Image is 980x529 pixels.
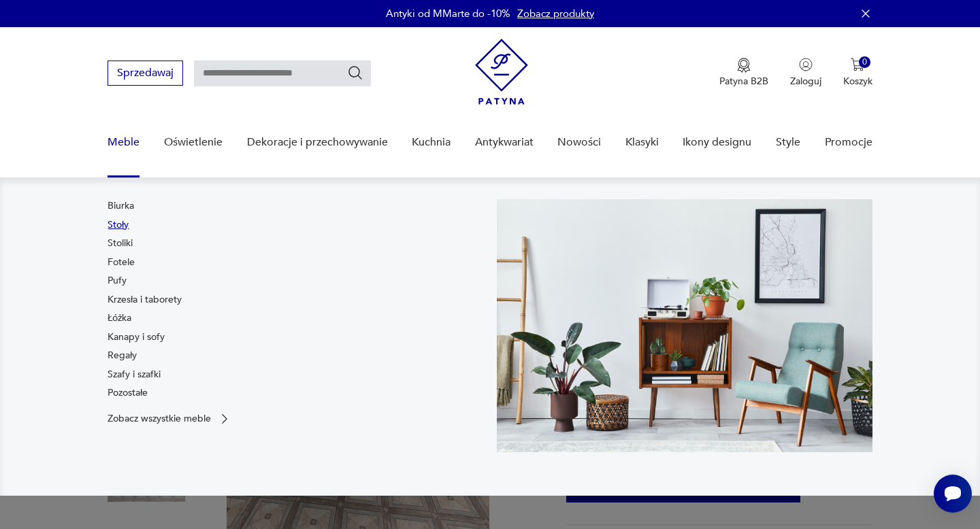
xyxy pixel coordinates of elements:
button: Patyna B2B [719,58,768,88]
p: Patyna B2B [719,75,768,88]
button: 0Koszyk [843,58,872,88]
a: Antykwariat [475,116,534,169]
img: Patyna - sklep z meblami i dekoracjami vintage [475,39,528,105]
a: Pozostałe [108,386,148,400]
a: Stoły [108,218,129,232]
a: Oświetlenie [164,116,223,169]
a: Ikony designu [683,116,751,169]
a: Zobacz wszystkie meble [108,412,231,426]
iframe: Smartsupp widget button [934,475,972,513]
a: Kanapy i sofy [108,330,165,344]
button: Zaloguj [790,58,821,88]
a: Pufy [108,274,127,288]
a: Stoliki [108,237,133,250]
a: Fotele [108,256,135,269]
a: Szafy i szafki [108,368,161,381]
div: 0 [859,56,870,68]
a: Zobacz produkty [517,7,594,20]
a: Meble [108,116,140,169]
a: Sprzedawaj [108,69,183,79]
a: Krzesła i taborety [108,293,182,307]
a: Łóżka [108,311,131,325]
p: Zaloguj [790,75,821,88]
p: Koszyk [843,75,872,88]
button: Szukaj [347,65,363,81]
img: 969d9116629659dbb0bd4e745da535dc.jpg [497,199,872,452]
a: Klasyki [625,116,659,169]
a: Biurka [108,199,134,213]
a: Style [776,116,800,169]
a: Nowości [557,116,601,169]
p: Zobacz wszystkie meble [108,414,211,423]
a: Promocje [825,116,872,169]
a: Regały [108,349,137,362]
img: Ikona koszyka [851,58,864,71]
a: Kuchnia [412,116,451,169]
p: Antyki od MMarte do -10% [386,7,510,20]
a: Ikona medaluPatyna B2B [719,58,768,88]
button: Sprzedawaj [108,61,183,86]
img: Ikonka użytkownika [799,58,813,71]
img: Ikona medalu [737,58,751,73]
a: Dekoracje i przechowywanie [247,116,388,169]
